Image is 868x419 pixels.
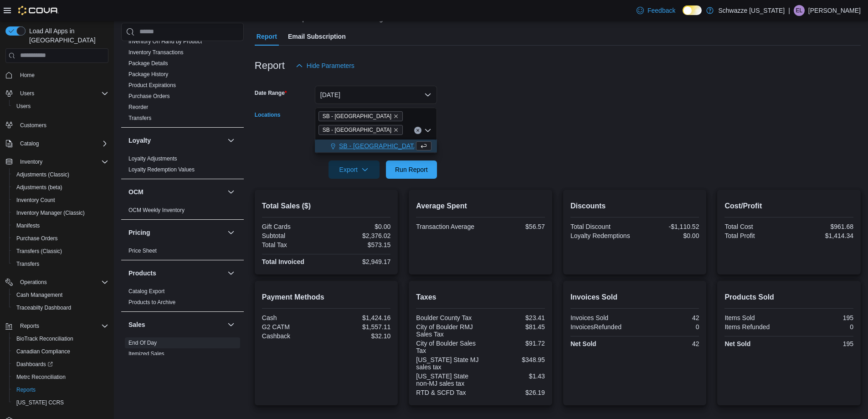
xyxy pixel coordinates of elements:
[128,104,148,110] a: Reorder
[128,155,177,162] a: Loyalty Adjustments
[323,125,391,134] span: SB - [GEOGRAPHIC_DATA]
[13,101,34,112] a: Users
[791,323,853,331] div: 0
[128,82,176,88] a: Product Expirations
[9,232,112,245] button: Purchase Orders
[13,233,108,244] span: Purchase Orders
[9,383,112,396] button: Reports
[128,269,156,278] h3: Products
[393,127,399,133] button: Remove SB - Louisville from selection in this group
[20,158,42,166] span: Inventory
[718,5,785,16] p: Schwazze [US_STATE]
[483,356,545,363] div: $348.95
[226,268,236,279] button: Products
[9,207,112,219] button: Inventory Manager (Classic)
[262,201,391,212] h2: Total Sales ($)
[483,340,545,347] div: $91.72
[13,359,56,370] a: Dashboards
[128,115,151,121] a: Transfers
[13,372,108,383] span: Metrc Reconciliation
[315,140,437,153] button: SB - [GEOGRAPHIC_DATA]
[13,290,108,300] span: Cash Management
[328,323,390,331] div: $1,557.11
[128,60,168,67] span: Package Details
[13,384,39,395] a: Reports
[724,323,787,331] div: Items Refunded
[262,314,324,321] div: Cash
[570,232,633,239] div: Loyalty Redemptions
[16,103,31,110] span: Users
[683,5,702,15] input: Dark Mode
[16,399,64,406] span: [US_STATE] CCRS
[128,38,202,45] span: Inventory On Hand by Product
[416,340,478,354] div: City of Boulder Sales Tax
[128,187,144,197] h3: OCM
[724,314,787,321] div: Items Sold
[16,248,62,255] span: Transfers (Classic)
[13,359,108,370] span: Dashboards
[637,232,699,239] div: $0.00
[13,397,108,408] span: Washington CCRS
[20,322,39,330] span: Reports
[226,227,236,238] button: Pricing
[16,304,71,311] span: Traceabilty Dashboard
[9,371,112,383] button: Metrc Reconciliation
[128,82,176,89] span: Product Expirations
[128,93,170,99] a: Purchase Orders
[128,136,151,145] h3: Loyalty
[13,246,108,257] span: Transfers (Classic)
[16,260,39,268] span: Transfers
[128,103,148,111] span: Reorder
[13,290,66,300] a: Cash Management
[13,182,66,193] a: Adjustments (beta)
[9,345,112,358] button: Canadian Compliance
[570,292,699,303] h2: Invoices Sold
[20,122,46,129] span: Customers
[13,101,108,112] span: Users
[808,5,861,16] p: [PERSON_NAME]
[416,292,545,303] h2: Taxes
[16,88,38,99] button: Users
[328,314,390,321] div: $1,424.16
[13,384,108,395] span: Reports
[128,288,164,295] a: Catalog Export
[13,246,66,257] a: Transfers (Classic)
[128,299,175,306] span: Products to Archive
[570,323,633,331] div: InvoicesRefunded
[791,232,853,239] div: $1,414.34
[328,332,390,340] div: $32.10
[13,372,69,383] a: Metrc Reconciliation
[395,165,428,174] span: Run Report
[724,232,787,239] div: Total Profit
[483,323,545,331] div: $81.45
[257,27,277,46] span: Report
[262,258,304,265] strong: Total Invoiced
[262,241,324,248] div: Total Tax
[483,314,545,321] div: $23.41
[16,197,55,204] span: Inventory Count
[647,6,675,15] span: Feedback
[128,207,185,214] span: OCM Weekly Inventory
[16,321,108,331] span: Reports
[292,57,358,75] button: Hide Parameters
[416,223,478,230] div: Transaction Average
[9,181,112,194] button: Adjustments (beta)
[16,209,85,217] span: Inventory Manager (Classic)
[128,339,157,347] span: End Of Day
[128,288,164,295] span: Catalog Export
[13,182,108,193] span: Adjustments (beta)
[307,61,354,70] span: Hide Parameters
[416,314,478,321] div: Boulder County Tax
[483,223,545,230] div: $56.57
[2,137,112,150] button: Catalog
[121,245,244,260] div: Pricing
[128,71,168,78] span: Package History
[16,277,51,288] button: Operations
[13,195,59,206] a: Inventory Count
[9,258,112,270] button: Transfers
[20,279,47,286] span: Operations
[416,356,478,371] div: [US_STATE] State MJ sales tax
[9,245,112,258] button: Transfers (Classic)
[9,168,112,181] button: Adjustments (Classic)
[16,291,62,299] span: Cash Management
